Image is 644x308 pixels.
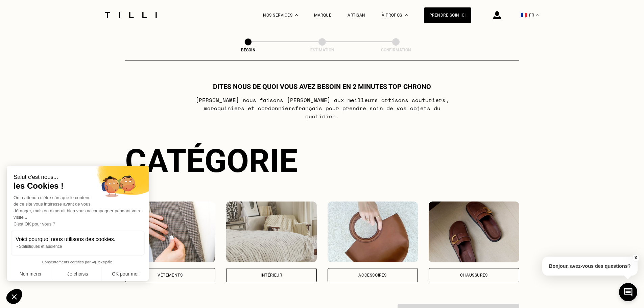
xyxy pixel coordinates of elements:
[632,254,639,262] button: X
[328,202,418,262] img: Accessoires
[493,11,501,19] img: icône connexion
[288,48,356,52] div: Estimation
[542,257,638,276] p: Bonjour, avez-vous des questions?
[362,48,430,52] div: Confirmation
[226,202,317,262] img: Intérieur
[213,82,431,91] h1: Dites nous de quoi vous avez besoin en 2 minutes top chrono
[125,202,216,262] img: Vêtements
[314,13,331,18] a: Marque
[261,273,282,277] div: Intérieur
[158,273,183,277] div: Vêtements
[424,7,471,23] a: Prendre soin ici
[536,14,539,16] img: menu déroulant
[214,48,282,52] div: Besoin
[295,14,298,16] img: Menu déroulant
[102,12,159,18] img: Logo du service de couturière Tilli
[125,142,519,180] div: Catégorie
[358,273,387,277] div: Accessoires
[521,12,527,18] span: 🇫🇷
[405,14,408,16] img: Menu déroulant à propos
[348,13,365,18] a: Artisan
[429,202,519,262] img: Chaussures
[460,273,488,277] div: Chaussures
[188,96,456,120] p: [PERSON_NAME] nous faisons [PERSON_NAME] aux meilleurs artisans couturiers , maroquiniers et cord...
